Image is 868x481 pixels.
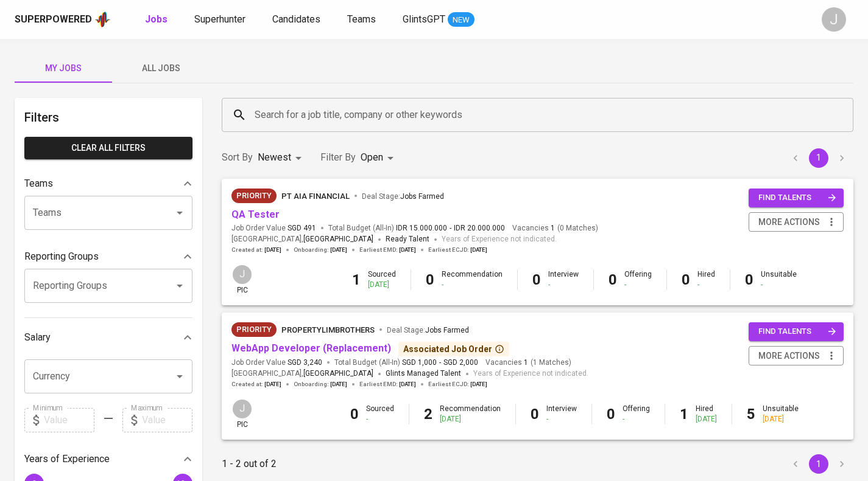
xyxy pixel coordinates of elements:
span: GlintsGPT [403,13,445,25]
p: Reporting Groups [24,249,99,264]
div: - [442,280,503,290]
div: Unsuitable [761,269,797,290]
h6: Filters [24,108,192,127]
span: Total Budget (All-In) [328,223,505,234]
button: Open [171,204,188,221]
div: Offering [623,404,650,424]
b: 0 [607,406,615,423]
div: Offering [624,269,652,290]
b: 0 [531,406,539,423]
span: SGD 491 [288,223,316,234]
span: find talents [758,191,836,205]
nav: pagination navigation [784,148,853,168]
div: [DATE] [763,414,799,424]
div: [DATE] [368,280,396,290]
div: Hired [697,269,715,290]
button: find talents [749,322,844,341]
button: Clear All filters [24,137,192,159]
span: Onboarding : [294,246,347,254]
b: 0 [350,406,359,423]
span: SGD 1,000 [402,358,437,368]
button: Open [171,277,188,294]
span: Created at : [231,246,281,254]
span: Ready Talent [386,235,429,243]
p: Filter By [320,150,356,165]
span: Jobs Farmed [400,192,444,201]
div: J [231,264,253,285]
span: PT AIA FINANCIAL [281,192,350,201]
span: 1 [522,358,528,368]
div: Interview [548,269,579,290]
span: Glints Managed Talent [386,369,461,378]
div: New Job received from Demand Team [231,189,277,203]
span: Job Order Value [231,358,322,368]
div: - [624,280,652,290]
span: SGD 2,000 [443,358,478,368]
span: [DATE] [399,246,416,254]
p: Salary [24,330,51,345]
div: - [697,280,715,290]
a: Teams [347,12,378,27]
span: [GEOGRAPHIC_DATA] [303,234,373,246]
span: Clear All filters [34,140,183,156]
p: 1 - 2 out of 2 [222,457,277,471]
div: Associated Job Order [403,343,504,355]
span: Onboarding : [294,380,347,389]
div: Sourced [366,404,394,424]
div: Open [361,147,398,169]
span: [DATE] [470,246,487,254]
a: Superhunter [194,12,248,27]
div: New Job received from Demand Team [231,322,277,337]
button: page 1 [809,148,828,168]
span: Earliest ECJD : [428,380,487,389]
b: 2 [424,406,432,423]
span: [DATE] [399,380,416,389]
div: Salary [24,325,192,350]
b: 0 [532,271,541,288]
button: more actions [749,212,844,232]
span: more actions [758,348,820,364]
p: Years of Experience [24,452,110,466]
span: more actions [758,215,820,230]
span: NEW [448,14,475,26]
span: IDR 15.000.000 [396,223,447,234]
input: Value [142,408,192,432]
div: Superpowered [15,13,92,27]
b: 5 [747,406,755,423]
a: Superpoweredapp logo [15,10,111,29]
span: Superhunter [194,13,245,25]
nav: pagination navigation [784,454,853,474]
a: Candidates [272,12,323,27]
span: My Jobs [22,61,105,76]
img: app logo [94,10,111,29]
span: Jobs Farmed [425,326,469,334]
span: Job Order Value [231,223,316,234]
div: J [822,7,846,32]
b: 0 [745,271,753,288]
span: PropertyLimBrothers [281,325,375,334]
b: 1 [680,406,688,423]
span: - [450,223,451,234]
div: [DATE] [696,414,717,424]
span: Years of Experience not indicated. [473,368,588,380]
div: - [546,414,577,424]
div: J [231,398,253,420]
span: find talents [758,325,836,339]
b: Jobs [145,13,168,25]
span: SGD 3,240 [288,358,322,368]
span: Earliest EMD : [359,380,416,389]
div: Recommendation [442,269,503,290]
div: [DATE] [440,414,501,424]
span: Priority [231,324,277,336]
div: Teams [24,171,192,196]
div: pic [231,398,253,430]
span: Candidates [272,13,320,25]
span: Vacancies ( 1 Matches ) [485,358,571,368]
span: IDR 20.000.000 [454,223,505,234]
div: pic [231,264,253,296]
span: Created at : [231,380,281,389]
div: Newest [258,147,306,169]
div: Recommendation [440,404,501,424]
span: [GEOGRAPHIC_DATA] [303,368,373,380]
span: [DATE] [264,380,281,389]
